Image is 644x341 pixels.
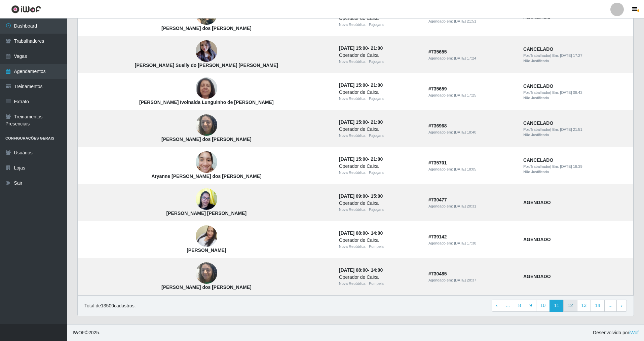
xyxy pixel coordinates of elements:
[523,164,550,168] span: Por: Trabalhador
[339,59,420,65] div: Nova República - Pajuçara
[339,22,420,28] div: Nova República - Pajuçara
[339,119,383,125] strong: -
[428,271,447,276] strong: # 730485
[84,302,136,309] p: Total de 13500 cadastros.
[428,277,515,283] div: Agendado em:
[621,303,622,308] span: ›
[525,300,536,312] a: 9
[339,244,420,250] div: Nova República - Pompeia
[339,82,368,88] time: [DATE] 15:00
[550,300,564,312] a: 11
[135,63,278,68] strong: [PERSON_NAME] Suelly do [PERSON_NAME] [PERSON_NAME]
[339,193,383,199] strong: -
[196,217,217,256] img: Ligiane Samara da Silva
[492,300,502,312] a: Previous
[161,26,252,31] strong: [PERSON_NAME] dos [PERSON_NAME]
[371,230,383,236] time: 14:00
[196,111,217,140] img: Jeanne dos Santos Silva
[166,211,247,216] strong: [PERSON_NAME] [PERSON_NAME]
[428,49,447,54] strong: # 735655
[502,300,515,312] a: ...
[339,267,368,273] time: [DATE] 08:00
[151,174,262,179] strong: Aryanne [PERSON_NAME] dos [PERSON_NAME]
[339,96,420,102] div: Nova República - Pajuçara
[339,89,420,96] div: Operador de Caixa
[428,197,447,202] strong: # 730477
[454,56,476,60] time: [DATE] 17:24
[496,303,498,308] span: ‹
[523,53,629,59] div: | Em:
[428,86,447,91] strong: # 735659
[339,267,383,273] strong: -
[428,18,515,24] div: Agendado em:
[371,119,383,125] time: 21:00
[339,52,420,59] div: Operador de Caixa
[591,300,605,312] a: 14
[454,204,476,208] time: [DATE] 20:31
[454,19,476,23] time: [DATE] 21:51
[523,169,629,175] div: Não Justificado
[629,330,639,335] a: iWof
[196,185,217,214] img: Lena Rafaela Trindade de Aragão
[604,300,617,312] a: ...
[593,329,639,336] span: Desenvolvido por
[428,234,447,239] strong: # 739142
[196,148,217,177] img: Aryanne Kelly Pereira dos Santos
[73,330,85,335] span: IWOF
[161,285,252,290] strong: [PERSON_NAME] dos [PERSON_NAME]
[454,130,476,134] time: [DATE] 18:40
[371,82,383,88] time: 21:00
[514,300,525,312] a: 8
[371,193,383,199] time: 15:00
[428,55,515,61] div: Agendado em:
[339,119,368,125] time: [DATE] 15:00
[196,37,217,66] img: Kristianne Suelly do Nascimento Ferreira
[371,267,383,273] time: 14:00
[339,156,383,162] strong: -
[339,133,420,139] div: Nova República - Pajuçara
[428,166,515,172] div: Agendado em:
[339,281,420,287] div: Nova República - Pompeia
[339,82,383,88] strong: -
[339,45,383,51] strong: -
[454,167,476,171] time: [DATE] 18:05
[339,230,383,236] strong: -
[371,156,383,162] time: 21:00
[523,274,551,279] strong: AGENDADO
[560,90,582,94] time: [DATE] 08:43
[339,163,420,170] div: Operador de Caixa
[339,230,368,236] time: [DATE] 08:00
[523,83,553,89] strong: CANCELADO
[339,193,368,199] time: [DATE] 09:00
[196,74,217,103] img: Maria Ivolnalda Lunguinho de Medeiros Galdino
[428,240,515,246] div: Agendado em:
[536,300,550,312] a: 10
[523,237,551,242] strong: AGENDADO
[523,200,551,205] strong: AGENDADO
[523,90,550,94] span: Por: Trabalhador
[339,126,420,133] div: Operador de Caixa
[560,53,582,58] time: [DATE] 17:27
[523,127,550,131] span: Por: Trabalhador
[339,156,368,162] time: [DATE] 15:00
[616,300,627,312] a: Next
[339,274,420,281] div: Operador de Caixa
[196,259,217,288] img: Jeanne dos Santos Silva
[560,127,582,131] time: [DATE] 21:51
[187,248,226,253] strong: [PERSON_NAME]
[492,300,627,312] nav: pagination
[428,123,447,128] strong: # 736968
[339,170,420,176] div: Nova República - Pajuçara
[523,157,553,163] strong: CANCELADO
[339,207,420,213] div: Nova República - Pajuçara
[563,300,577,312] a: 12
[339,45,368,51] time: [DATE] 15:00
[523,164,629,169] div: | Em:
[523,90,629,96] div: | Em:
[523,53,550,58] span: Por: Trabalhador
[428,92,515,98] div: Agendado em:
[73,329,100,336] span: © 2025 .
[11,5,41,13] img: CoreUI Logo
[371,45,383,51] time: 21:00
[339,237,420,244] div: Operador de Caixa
